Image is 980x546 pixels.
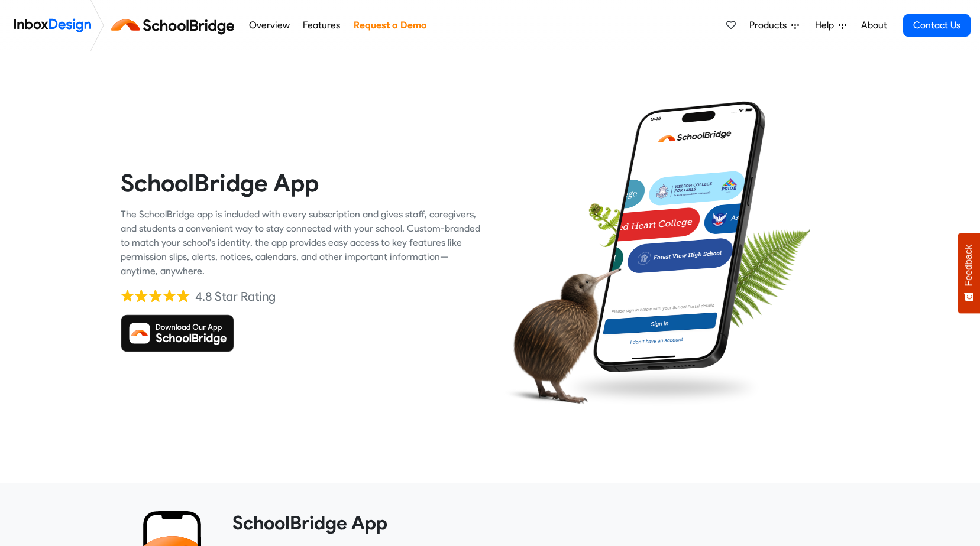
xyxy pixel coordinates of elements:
a: Contact Us [903,14,971,37]
a: Features [300,14,344,37]
img: shadow.png [560,366,765,409]
div: 4.8 Star Rating [195,288,276,305]
a: Help [810,14,851,37]
a: Overview [245,14,293,37]
img: schoolbridge logo [109,11,242,40]
span: Help [815,18,839,32]
img: Download SchoolBridge App [121,314,234,352]
span: Feedback [963,245,974,286]
a: Products [745,14,804,37]
div: The SchoolBridge app is included with every subscription and gives staff, caregivers, and student... [121,207,481,278]
a: Request a Demo [350,14,429,37]
img: phone.png [584,100,774,373]
img: kiwi_bird.png [499,257,622,414]
button: Feedback - Show survey [958,233,980,313]
heading: SchoolBridge App [232,511,851,535]
heading: SchoolBridge App [121,168,481,198]
a: About [858,14,890,37]
span: Products [749,18,791,32]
